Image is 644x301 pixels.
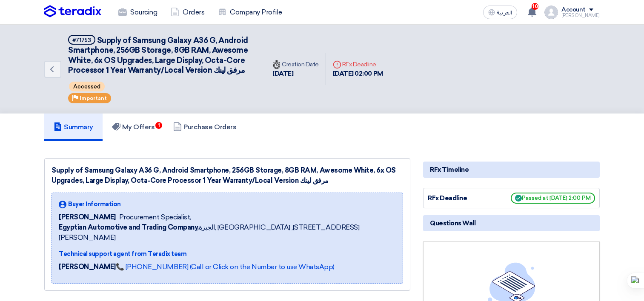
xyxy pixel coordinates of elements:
[561,6,586,14] div: Account
[119,212,191,222] span: Procurement Specialist,
[52,165,403,186] div: Supply of Samsung Galaxy A36 G, Android Smartphone, 256GB Storage, 8GB RAM, Awesome White, 6x OS ...
[272,60,319,69] div: Creation Date
[59,250,396,258] div: Technical support agent from Teradix team
[430,219,475,228] span: Questions Wall
[103,114,164,141] a: My Offers1
[561,13,600,18] div: [PERSON_NAME]
[164,3,211,22] a: Orders
[112,123,155,131] h5: My Offers
[155,122,162,129] span: 1
[54,123,93,131] h5: Summary
[59,263,116,271] strong: [PERSON_NAME]
[511,193,595,204] span: Passed at [DATE] 2:00 PM
[173,123,236,131] h5: Purchase Orders
[423,162,600,178] div: RFx Timeline
[68,200,121,209] span: Buyer Information
[44,5,101,18] img: Teradix logo
[59,222,396,243] span: الجيزة, [GEOGRAPHIC_DATA] ,[STREET_ADDRESS][PERSON_NAME]
[72,37,91,43] div: #71753
[483,6,517,19] button: العربية
[59,223,199,231] b: Egyptian Automotive and Trading Company,
[59,212,116,222] span: [PERSON_NAME]
[112,3,164,22] a: Sourcing
[211,3,289,22] a: Company Profile
[333,60,383,69] div: RFx Deadline
[333,69,383,79] div: [DATE] 02:00 PM
[68,35,255,76] h5: Supply of Samsung Galaxy A36 G, Android Smartphone, 256GB Storage, 8GB RAM, Awesome White, 6x OS ...
[44,114,103,141] a: Summary
[80,95,107,101] span: Important
[116,263,335,271] a: 📞 [PHONE_NUMBER] (Call or Click on the Number to use WhatsApp)
[69,82,105,91] span: Accessed
[532,3,538,10] span: 10
[497,10,512,16] span: العربية
[68,36,248,75] span: Supply of Samsung Galaxy A36 G, Android Smartphone, 256GB Storage, 8GB RAM, Awesome White, 6x OS ...
[544,6,558,19] img: profile_test.png
[428,193,492,203] div: RFx Deadline
[164,114,246,141] a: Purchase Orders
[272,69,319,79] div: [DATE]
